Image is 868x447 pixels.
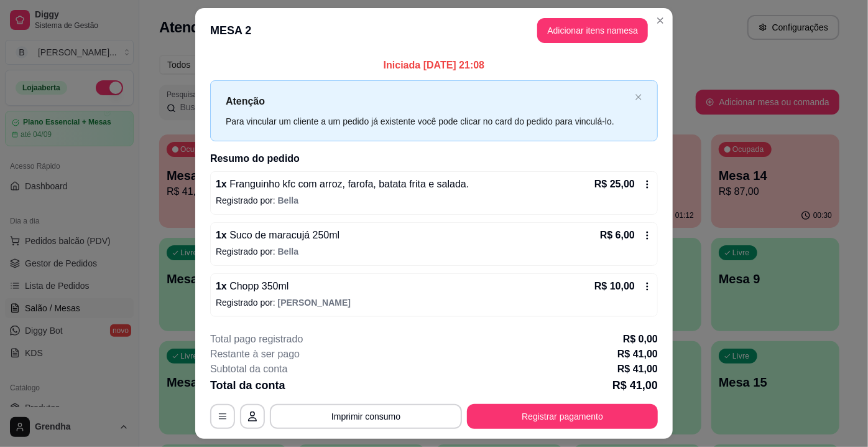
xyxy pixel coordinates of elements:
span: Chopp 350ml [227,281,289,291]
p: R$ 6,00 [600,228,635,243]
p: 1 x [216,177,469,192]
button: close [635,93,642,101]
p: Iniciada [DATE] 21:08 [210,58,658,73]
span: Bella [278,195,298,205]
span: close [635,93,642,101]
p: 1 x [216,279,289,294]
p: Restante à ser pago [210,347,300,362]
p: Total pago registrado [210,332,303,347]
p: Subtotal da conta [210,362,288,377]
button: Registrar pagamento [467,404,658,429]
p: R$ 41,00 [617,347,658,362]
p: R$ 10,00 [594,279,635,294]
p: 1 x [216,228,339,243]
button: Imprimir consumo [270,404,462,429]
div: Para vincular um cliente a um pedido já existente você pode clicar no card do pedido para vinculá... [226,115,630,128]
span: Bella [278,247,298,256]
header: MESA 2 [195,8,673,53]
p: Registrado por: [216,194,652,207]
p: R$ 41,00 [617,362,658,377]
span: [PERSON_NAME] [278,298,351,308]
p: Atenção [226,93,630,109]
p: Registrado por: [216,245,652,258]
p: Registrado por: [216,296,652,309]
p: R$ 41,00 [612,377,658,394]
button: Close [650,11,670,31]
span: Franguinho kfc com arroz, farofa, batata frita e salada. [227,179,469,189]
p: R$ 25,00 [594,177,635,192]
button: Adicionar itens namesa [537,18,648,43]
p: Total da conta [210,377,285,394]
p: R$ 0,00 [623,332,658,347]
span: Suco de maracujá 250ml [227,230,339,240]
h2: Resumo do pedido [210,151,658,166]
